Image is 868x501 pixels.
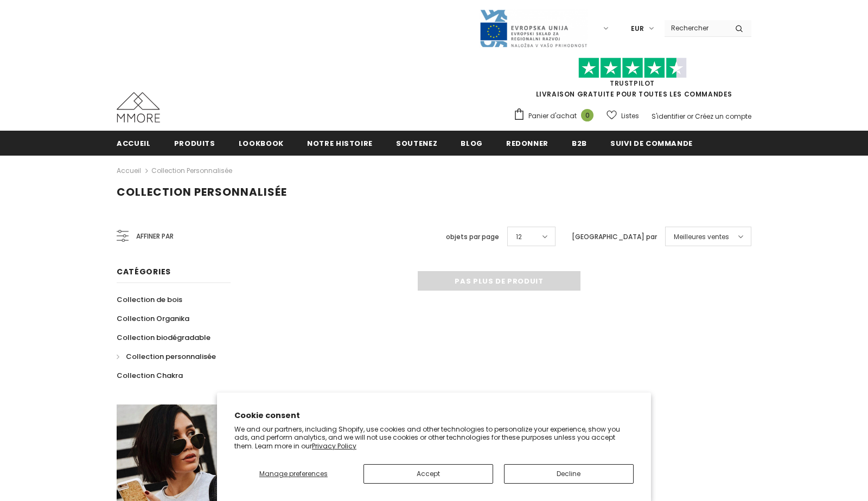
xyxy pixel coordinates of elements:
[363,464,493,484] button: Accept
[607,106,639,125] a: Listes
[506,138,548,149] span: Redonner
[572,138,587,149] span: B2B
[506,131,548,155] a: Redonner
[234,425,634,451] p: We and our partners, including Shopify, use cookies and other technologies to personalize your ex...
[578,57,687,79] img: Faites confiance aux étoiles pilotes
[572,232,657,242] label: [GEOGRAPHIC_DATA] par
[117,313,189,324] span: Collection Organika
[461,138,483,149] span: Blog
[117,309,189,328] a: Collection Organika
[117,294,182,305] span: Collection de bois
[461,131,483,155] a: Blog
[136,230,174,242] span: Affiner par
[687,112,693,121] span: or
[174,131,215,155] a: Produits
[234,410,634,421] h2: Cookie consent
[307,138,373,149] span: Notre histoire
[674,232,729,242] span: Meilleures ventes
[631,23,644,34] span: EUR
[513,62,751,99] span: LIVRAISON GRATUITE POUR TOUTES LES COMMANDES
[513,108,599,124] a: Panier d'achat 0
[665,20,727,36] input: Search Site
[312,441,356,451] a: Privacy Policy
[234,464,353,484] button: Manage preferences
[446,232,499,242] label: objets par page
[695,112,751,121] a: Créez un compte
[479,9,588,48] img: Javni Razpis
[479,23,588,33] a: Javni Razpis
[610,79,655,88] a: TrustPilot
[610,138,693,149] span: Suivi de commande
[528,111,577,121] span: Panier d'achat
[117,266,171,277] span: Catégories
[396,138,437,149] span: soutenez
[117,184,287,200] span: Collection personnalisée
[174,138,215,149] span: Produits
[259,469,328,478] span: Manage preferences
[117,328,210,347] a: Collection biodégradable
[151,166,232,175] a: Collection personnalisée
[504,464,634,484] button: Decline
[117,290,182,309] a: Collection de bois
[621,111,639,121] span: Listes
[239,138,284,149] span: Lookbook
[117,92,160,123] img: Cas MMORE
[117,164,141,177] a: Accueil
[572,131,587,155] a: B2B
[610,131,693,155] a: Suivi de commande
[652,112,685,121] a: S'identifier
[516,232,522,242] span: 12
[117,366,183,385] a: Collection Chakra
[117,347,216,366] a: Collection personnalisée
[239,131,284,155] a: Lookbook
[126,351,216,362] span: Collection personnalisée
[117,138,151,149] span: Accueil
[307,131,373,155] a: Notre histoire
[396,131,437,155] a: soutenez
[581,109,593,121] span: 0
[117,131,151,155] a: Accueil
[117,370,183,381] span: Collection Chakra
[117,332,210,343] span: Collection biodégradable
